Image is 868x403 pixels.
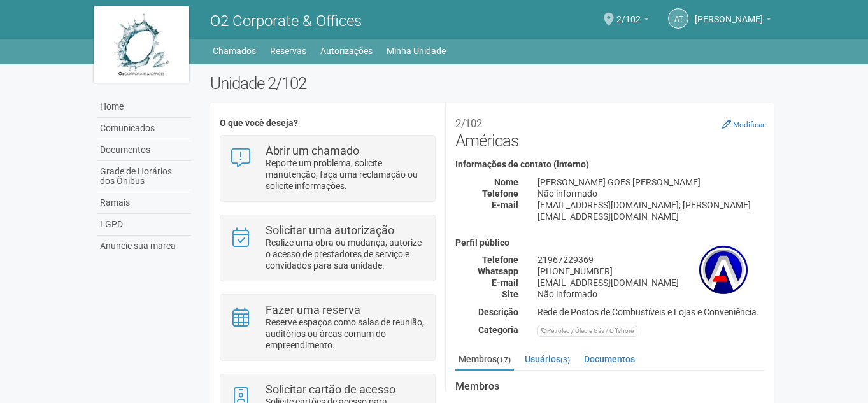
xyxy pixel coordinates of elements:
[482,188,518,199] strong: Telefone
[97,96,191,118] a: Home
[455,350,514,371] a: Membros(17)
[722,119,765,129] a: Modificar
[213,42,256,60] a: Chamados
[502,289,518,299] strong: Site
[492,278,518,288] strong: E-mail
[97,161,191,192] a: Grade de Horários dos Ônibus
[266,316,425,351] p: Reserve espaços como salas de reunião, auditórios ou áreas comum do empreendimento.
[616,16,649,26] a: 2/102
[97,214,191,236] a: LGPD
[528,277,774,288] div: [EMAIL_ADDRESS][DOMAIN_NAME]
[581,350,638,369] a: Documentos
[497,355,511,364] small: (17)
[97,236,191,257] a: Anuncie sua marca
[695,16,771,26] a: [PERSON_NAME]
[230,225,425,271] a: Solicitar uma autorização Realize uma obra ou mudança, autorize o acesso de prestadores de serviç...
[266,223,394,237] strong: Solicitar uma autorização
[528,265,774,277] div: [PHONE_NUMBER]
[616,2,641,24] span: 2/102
[266,383,395,396] strong: Solicitar cartão de acesso
[97,139,191,161] a: Documentos
[210,12,362,30] span: O2 Corporate & Offices
[455,160,765,169] h4: Informações de contato (interno)
[266,144,359,157] strong: Abrir um chamado
[528,288,774,300] div: Não informado
[478,266,518,276] strong: Whatsapp
[482,255,518,265] strong: Telefone
[210,74,775,93] h2: Unidade 2/102
[692,238,755,302] img: business.png
[528,306,774,318] div: Rede de Postos de Combustíveis e Lojas e Conveniência.
[230,304,425,351] a: Fazer uma reserva Reserve espaços como salas de reunião, auditórios ou áreas comum do empreendime...
[522,350,573,369] a: Usuários(3)
[695,2,763,24] span: Alessandra Teixeira
[455,112,765,150] h2: Américas
[528,254,774,265] div: 21967229369
[528,176,774,188] div: [PERSON_NAME] GOES [PERSON_NAME]
[270,42,306,60] a: Reservas
[266,237,425,271] p: Realize uma obra ou mudança, autorize o acesso de prestadores de serviço e convidados para sua un...
[97,192,191,214] a: Ramais
[537,325,637,337] div: Petróleo / Óleo e Gás / Offshore
[230,145,425,192] a: Abrir um chamado Reporte um problema, solicite manutenção, faça uma reclamação ou solicite inform...
[560,355,570,364] small: (3)
[97,118,191,139] a: Comunicados
[266,303,360,316] strong: Fazer uma reserva
[266,157,425,192] p: Reporte um problema, solicite manutenção, faça uma reclamação ou solicite informações.
[478,307,518,317] strong: Descrição
[220,118,436,128] h4: O que você deseja?
[387,42,446,60] a: Minha Unidade
[320,42,373,60] a: Autorizações
[528,199,774,222] div: [EMAIL_ADDRESS][DOMAIN_NAME]; [PERSON_NAME][EMAIL_ADDRESS][DOMAIN_NAME]
[494,177,518,187] strong: Nome
[478,325,518,335] strong: Categoria
[492,200,518,210] strong: E-mail
[455,117,482,130] small: 2/102
[733,120,765,129] small: Modificar
[668,8,688,29] a: AT
[455,238,765,248] h4: Perfil público
[94,6,189,83] img: logo.jpg
[455,381,765,392] strong: Membros
[528,188,774,199] div: Não informado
